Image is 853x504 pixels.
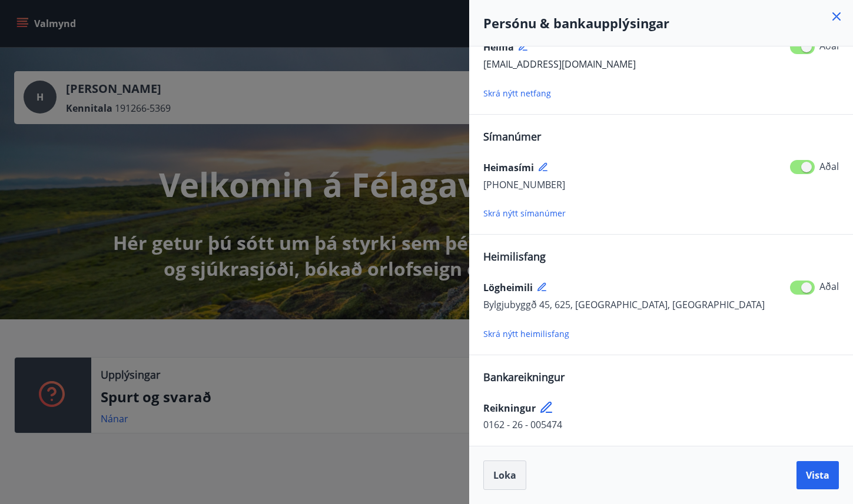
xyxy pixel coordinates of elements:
span: Símanúmer [483,129,541,143]
span: [PHONE_NUMBER] [483,178,565,191]
button: Vista [796,461,839,489]
span: Bylgjubyggð 45, 625, [GEOGRAPHIC_DATA], [GEOGRAPHIC_DATA] [483,298,765,311]
span: Skrá nýtt netfang [483,88,551,99]
span: Reikningur [483,402,536,415]
h4: Persónu & bankaupplýsingar [483,14,839,32]
span: Heimilisfang [483,249,546,263]
span: Aðal [819,160,839,173]
span: Heimasími [483,161,534,174]
span: Bankareikningur [483,370,565,384]
span: Skrá nýtt símanúmer [483,208,566,219]
span: Lögheimili [483,281,533,294]
span: Skrá nýtt heimilisfang [483,328,569,339]
span: Loka [493,469,516,482]
span: Aðal [819,280,839,293]
span: [EMAIL_ADDRESS][DOMAIN_NAME] [483,58,636,71]
span: 0162 - 26 - 005474 [483,418,562,431]
span: Heima [483,41,514,54]
button: Loka [483,460,526,490]
span: Vista [806,469,829,482]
